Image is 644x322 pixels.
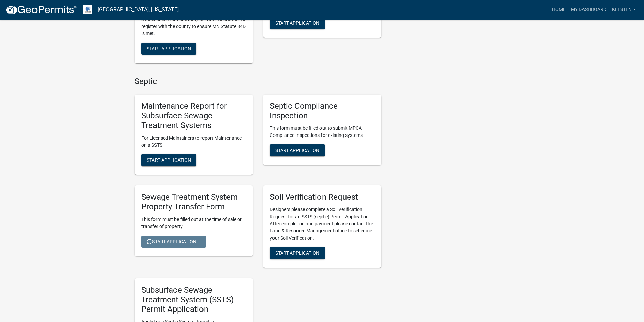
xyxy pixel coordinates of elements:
[270,101,375,121] h5: Septic Compliance Inspection
[549,3,568,16] a: Home
[83,5,92,14] img: Otter Tail County, Minnesota
[98,4,179,16] a: [GEOGRAPHIC_DATA], [US_STATE]
[270,206,375,242] p: Designers please complete a Soil Verification Request for an SSTS (septic) Permit Application. Af...
[275,20,319,25] span: Start Application
[141,285,246,314] h5: Subsurface Sewage Treatment System (SSTS) Permit Application
[141,216,246,230] p: This form must be filled out at the time of sale or transfer of property
[270,144,325,156] button: Start Application
[270,192,375,202] h5: Soil Verification Request
[275,148,319,153] span: Start Application
[135,77,381,86] h4: Septic
[141,154,196,166] button: Start Application
[568,3,609,16] a: My Dashboard
[275,250,319,255] span: Start Application
[141,236,206,248] button: Start Application...
[147,157,191,163] span: Start Application
[141,101,246,130] h5: Maintenance Report for Subsurface Sewage Treatment Systems
[147,46,191,51] span: Start Application
[147,239,200,244] span: Start Application...
[270,17,325,29] button: Start Application
[141,134,246,149] p: For Licensed Maintainers to report Maintenance on a SSTS
[141,192,246,212] h5: Sewage Treatment System Property Transfer Form
[609,3,639,16] a: Kelsten
[270,125,375,139] p: This form must be filled out to submit MPCA Compliance Inspections for existing systems
[270,247,325,259] button: Start Application
[141,43,196,55] button: Start Application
